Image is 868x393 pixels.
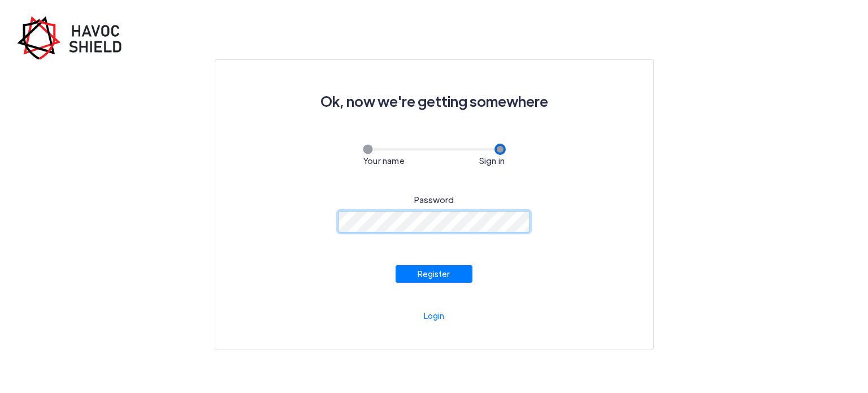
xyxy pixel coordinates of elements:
[242,87,626,115] h3: Ok, now we're getting somewhere
[396,265,472,283] button: Register
[17,16,130,59] img: havoc-shield-register-logo.png
[424,310,444,321] a: Login
[479,155,505,166] span: Sign in
[414,193,454,206] label: Password
[680,271,868,393] iframe: Chat Widget
[363,155,405,166] span: Your name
